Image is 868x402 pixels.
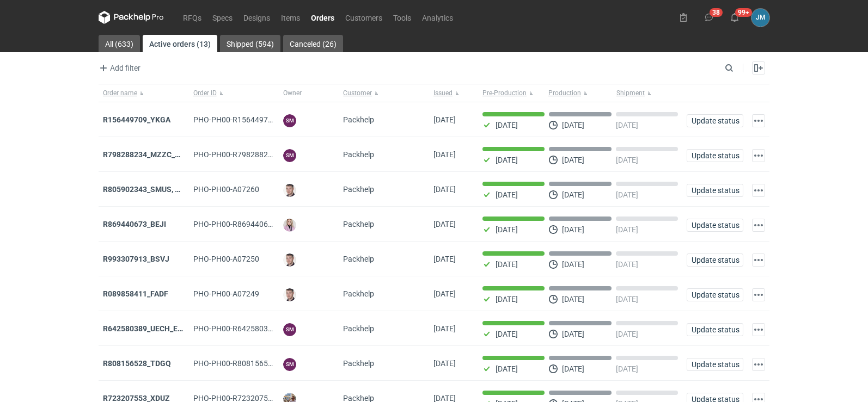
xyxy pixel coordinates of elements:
[616,295,638,304] p: [DATE]
[752,358,765,371] button: Actions
[616,364,638,373] p: [DATE]
[103,115,170,124] a: R156449709_YKGA
[562,190,584,199] p: [DATE]
[687,288,743,301] button: Update status
[193,255,259,263] span: PHO-PH00-A07250
[562,121,584,129] p: [DATE]
[478,84,546,102] button: Pre-Production
[723,61,757,75] input: Search
[433,324,456,333] span: 18/09/2025
[616,121,638,129] p: [DATE]
[687,219,743,232] button: Update status
[143,35,217,52] a: Active orders (13)
[103,185,194,194] a: R805902343_SMUS, XBDT
[752,288,765,301] button: Actions
[562,330,584,338] p: [DATE]
[343,324,374,333] span: Packhelp
[562,156,584,164] p: [DATE]
[189,84,279,102] button: Order ID
[283,114,296,127] figcaption: SM
[546,84,614,102] button: Production
[340,11,388,24] a: Customers
[97,61,140,75] span: Add filter
[343,220,374,228] span: Packhelp
[700,9,718,26] button: 38
[283,35,343,52] a: Canceled (26)
[305,11,340,24] a: Orders
[496,121,518,129] p: [DATE]
[687,114,743,127] button: Update status
[417,11,459,24] a: Analytics
[616,225,638,234] p: [DATE]
[692,221,738,229] span: Update status
[238,11,276,24] a: Designs
[343,185,374,194] span: Packhelp
[99,11,164,24] svg: Packhelp Pro
[496,295,518,304] p: [DATE]
[193,324,320,333] span: PHO-PH00-R642580389_UECH_ESJL
[692,361,738,368] span: Update status
[103,89,137,97] span: Order name
[616,156,638,164] p: [DATE]
[687,149,743,162] button: Update status
[343,89,372,97] span: Customer
[283,358,296,371] figcaption: SM
[692,187,738,194] span: Update status
[103,255,169,263] a: R993307913_BSVJ
[562,225,584,234] p: [DATE]
[726,9,743,26] button: 99+
[339,84,429,102] button: Customer
[692,256,738,264] span: Update status
[343,359,374,368] span: Packhelp
[562,364,584,373] p: [DATE]
[692,326,738,333] span: Update status
[433,89,453,97] span: Issued
[283,89,302,97] span: Owner
[99,84,189,102] button: Order name
[207,11,238,24] a: Specs
[220,35,280,52] a: Shipped (594)
[752,323,765,336] button: Actions
[103,289,168,298] a: R089858411_FADF
[283,323,296,336] figcaption: SM
[343,255,374,263] span: Packhelp
[496,260,518,269] p: [DATE]
[687,253,743,267] button: Update status
[103,359,171,368] a: R808156528_TDGQ
[616,260,638,269] p: [DATE]
[429,84,478,102] button: Issued
[343,289,374,298] span: Packhelp
[283,288,296,301] img: Maciej Sikora
[388,11,417,24] a: Tools
[614,84,682,102] button: Shipment
[283,219,296,232] img: Klaudia Wiśniewska
[433,150,456,159] span: 22/09/2025
[283,253,296,267] img: Maciej Sikora
[616,190,638,199] p: [DATE]
[433,359,456,368] span: 17/09/2025
[433,289,456,298] span: 18/09/2025
[283,184,296,197] img: Maciej Sikora
[433,220,456,228] span: 19/09/2025
[103,220,166,228] a: R869440673_BEJI
[496,190,518,199] p: [DATE]
[193,115,299,124] span: PHO-PH00-R156449709_YKGA
[752,149,765,162] button: Actions
[496,330,518,338] p: [DATE]
[482,89,527,97] span: Pre-Production
[96,61,141,75] button: Add filter
[752,253,765,267] button: Actions
[276,11,305,24] a: Items
[496,156,518,164] p: [DATE]
[562,260,584,269] p: [DATE]
[751,9,769,27] figcaption: JM
[193,185,259,194] span: PHO-PH00-A07260
[343,115,374,124] span: Packhelp
[548,89,581,97] span: Production
[751,9,769,27] div: Joanna Myślak
[193,359,300,368] span: PHO-PH00-R808156528_TDGQ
